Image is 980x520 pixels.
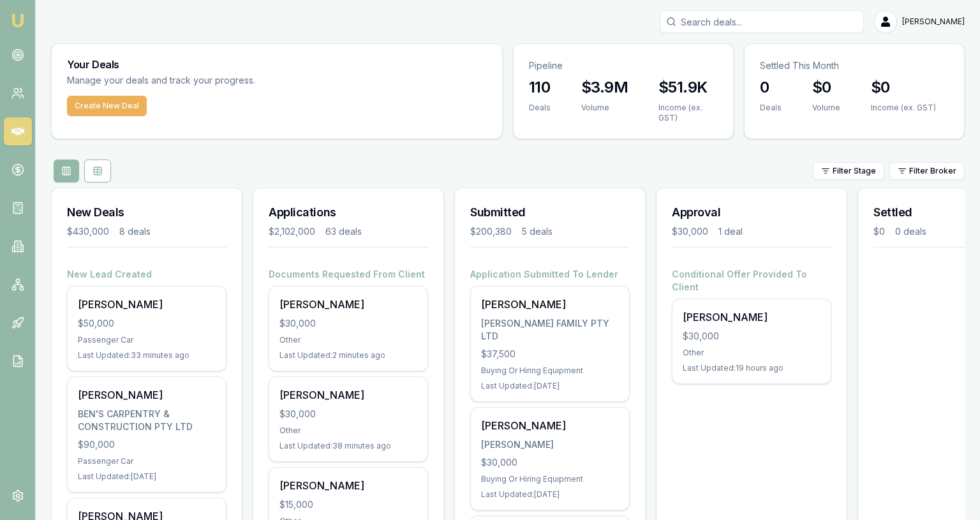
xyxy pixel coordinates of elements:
[683,330,820,343] div: $30,000
[672,204,831,221] h3: Approval
[470,204,630,221] h3: Submitted
[279,441,417,451] div: Last Updated: 38 minutes ago
[529,77,551,98] h3: 110
[871,77,936,98] h3: $0
[78,472,216,482] div: Last Updated: [DATE]
[522,225,553,238] div: 5 deals
[760,103,782,113] div: Deals
[78,387,216,403] div: [PERSON_NAME]
[67,59,487,70] h3: Your Deals
[279,335,417,345] div: Other
[78,335,216,345] div: Passenger Car
[672,268,831,293] h4: Conditional Offer Provided To Client
[78,456,216,466] div: Passenger Car
[481,456,619,469] div: $30,000
[67,73,394,88] p: Manage your deals and track your progress.
[279,498,417,511] div: $15,000
[279,387,417,403] div: [PERSON_NAME]
[269,225,315,238] div: $2,102,000
[279,297,417,312] div: [PERSON_NAME]
[481,489,619,500] div: Last Updated: [DATE]
[481,474,619,484] div: Buying Or Hiring Equipment
[481,418,619,433] div: [PERSON_NAME]
[871,103,936,113] div: Income (ex. GST)
[78,438,216,451] div: $90,000
[279,426,417,436] div: Other
[812,77,840,98] h3: $0
[481,317,619,343] div: [PERSON_NAME] FAMILY PTY LTD
[325,225,362,238] div: 63 deals
[279,408,417,420] div: $30,000
[672,225,708,238] div: $30,000
[269,204,428,221] h3: Applications
[909,166,956,176] span: Filter Broker
[902,17,965,27] span: [PERSON_NAME]
[760,77,782,98] h3: 0
[67,225,109,238] div: $430,000
[10,13,26,28] img: emu-icon-u.png
[279,478,417,493] div: [PERSON_NAME]
[67,268,226,281] h4: New Lead Created
[873,225,885,238] div: $0
[119,225,151,238] div: 8 deals
[78,297,216,312] div: [PERSON_NAME]
[889,162,965,180] button: Filter Broker
[269,268,428,281] h4: Documents Requested From Client
[481,438,619,451] div: [PERSON_NAME]
[78,317,216,330] div: $50,000
[481,297,619,312] div: [PERSON_NAME]
[529,103,551,113] div: Deals
[67,204,226,221] h3: New Deals
[658,103,718,123] div: Income (ex. GST)
[470,225,512,238] div: $200,380
[470,268,630,281] h4: Application Submitted To Lender
[683,348,820,358] div: Other
[683,363,820,373] div: Last Updated: 19 hours ago
[660,10,864,33] input: Search deals
[78,408,216,433] div: BEN'S CARPENTRY & CONSTRUCTION PTY LTD
[78,350,216,360] div: Last Updated: 33 minutes ago
[895,225,926,238] div: 0 deals
[812,103,840,113] div: Volume
[279,317,417,330] div: $30,000
[279,350,417,360] div: Last Updated: 2 minutes ago
[813,162,884,180] button: Filter Stage
[718,225,743,238] div: 1 deal
[581,77,628,98] h3: $3.9M
[481,348,619,360] div: $37,500
[481,366,619,376] div: Buying Or Hiring Equipment
[581,103,628,113] div: Volume
[658,77,718,98] h3: $51.9K
[683,309,820,325] div: [PERSON_NAME]
[529,59,718,72] p: Pipeline
[760,59,949,72] p: Settled This Month
[67,96,147,116] button: Create New Deal
[833,166,876,176] span: Filter Stage
[481,381,619,391] div: Last Updated: [DATE]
